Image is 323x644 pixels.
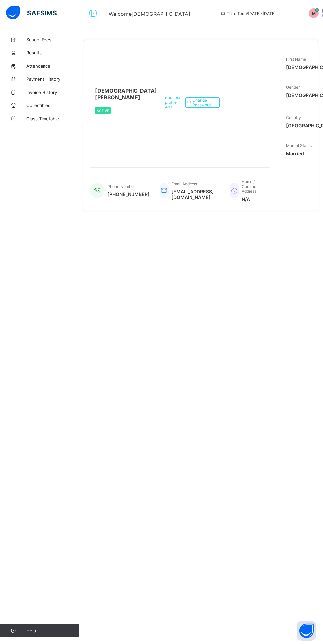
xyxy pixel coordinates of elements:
span: Active [97,109,109,113]
span: First Name [286,57,306,62]
span: Phone Number [107,184,135,189]
span: Country [286,115,301,120]
span: Invoice History [26,90,79,95]
span: Gender [286,85,300,90]
span: Collectibles [26,103,79,108]
span: Attendance [26,63,79,69]
span: [PHONE_NUMBER] [107,191,150,197]
span: Email Address [171,181,197,186]
span: Help [26,628,79,633]
span: Change Password [192,98,214,107]
span: School Fees [26,37,79,42]
img: safsims [6,6,57,20]
span: Marital Status [286,143,312,148]
span: M [312,11,316,16]
span: Results [26,50,79,55]
span: [DEMOGRAPHIC_DATA][PERSON_NAME] [95,87,157,101]
button: Open asap [297,621,316,641]
span: Class Timetable [26,116,79,121]
span: session/term information [220,11,276,16]
span: Payment History [26,76,79,82]
span: [EMAIL_ADDRESS][DOMAIN_NAME] [171,189,220,200]
span: Home / Contract Address [242,179,258,194]
span: N/A [242,196,264,202]
span: Welcome [DEMOGRAPHIC_DATA] [109,11,190,17]
span: Request profile edit [165,95,180,110]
